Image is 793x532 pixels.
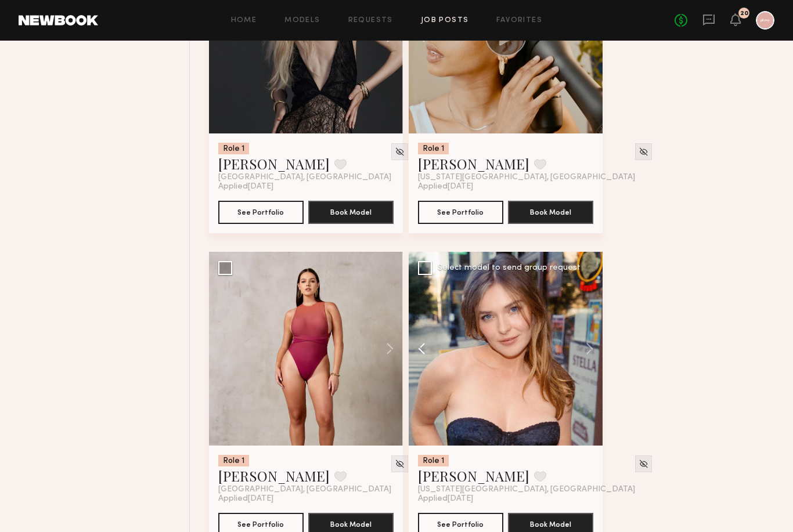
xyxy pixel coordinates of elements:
[218,466,330,485] a: [PERSON_NAME]
[418,143,449,154] div: Role 1
[418,173,635,182] span: [US_STATE][GEOGRAPHIC_DATA], [GEOGRAPHIC_DATA]
[438,264,581,272] div: Select model to send group request
[740,10,748,17] div: 20
[395,459,405,469] img: Unhide Model
[418,182,593,191] div: Applied [DATE]
[421,17,469,24] a: Job Posts
[508,207,593,216] a: Book Model
[308,207,394,216] a: Book Model
[231,17,257,24] a: Home
[348,17,393,24] a: Requests
[218,485,391,494] span: [GEOGRAPHIC_DATA], [GEOGRAPHIC_DATA]
[639,147,648,157] img: Unhide Model
[508,519,593,529] a: Book Model
[218,154,330,173] a: [PERSON_NAME]
[418,466,529,485] a: [PERSON_NAME]
[284,17,320,24] a: Models
[418,154,529,173] a: [PERSON_NAME]
[218,494,394,504] div: Applied [DATE]
[418,455,449,466] div: Role 1
[218,455,249,466] div: Role 1
[395,147,405,157] img: Unhide Model
[639,459,648,469] img: Unhide Model
[218,143,249,154] div: Role 1
[496,17,542,24] a: Favorites
[308,519,394,529] a: Book Model
[308,201,394,224] button: Book Model
[508,201,593,224] button: Book Model
[218,173,391,182] span: [GEOGRAPHIC_DATA], [GEOGRAPHIC_DATA]
[418,201,503,224] button: See Portfolio
[218,182,394,191] div: Applied [DATE]
[418,485,635,494] span: [US_STATE][GEOGRAPHIC_DATA], [GEOGRAPHIC_DATA]
[418,494,593,504] div: Applied [DATE]
[218,201,304,224] button: See Portfolio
